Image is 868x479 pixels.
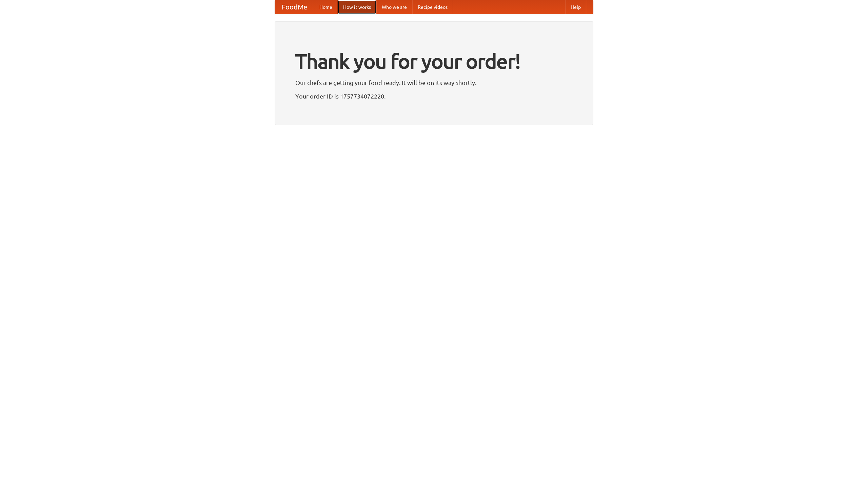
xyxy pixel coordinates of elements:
[295,91,573,101] p: Your order ID is 1757734072220.
[376,0,412,14] a: Who we are
[412,0,453,14] a: Recipe videos
[565,0,586,14] a: Help
[314,0,338,14] a: Home
[338,0,376,14] a: How it works
[275,0,314,14] a: FoodMe
[295,45,573,78] h1: Thank you for your order!
[295,78,573,88] p: Our chefs are getting your food ready. It will be on its way shortly.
